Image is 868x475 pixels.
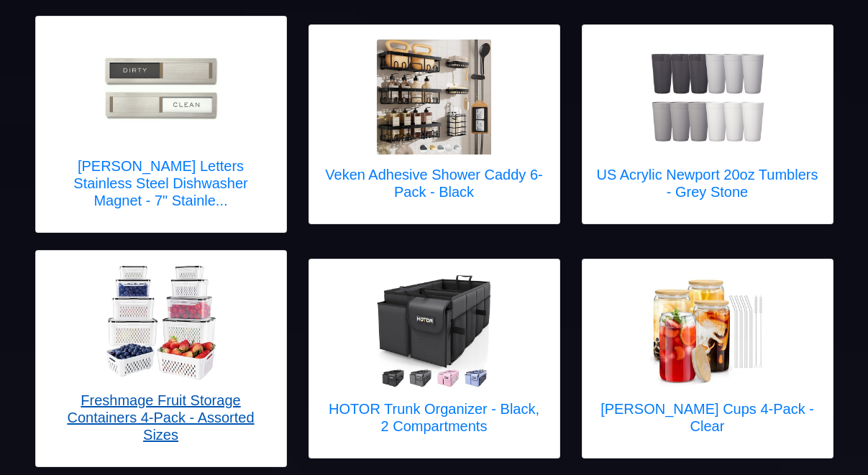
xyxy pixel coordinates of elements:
h5: Freshmage Fruit Storage Containers 4-Pack - Assorted Sizes [50,392,272,443]
a: Kubik Letters Stainless Steel Dishwasher Magnet - 7" Stainless [PERSON_NAME] Letters Stainless St... [50,31,272,218]
a: Sungwoo Glass Cups 4-Pack - Clear [PERSON_NAME] Cups 4-Pack - Clear [597,274,818,443]
h5: [PERSON_NAME] Cups 4-Pack - Clear [597,400,818,435]
h5: Veken Adhesive Shower Caddy 6-Pack - Black [324,166,545,200]
h5: HOTOR Trunk Organizer - Black, 2 Compartments [324,400,545,435]
h5: US Acrylic Newport 20oz Tumblers - Grey Stone [597,166,818,200]
img: Sungwoo Glass Cups 4-Pack - Clear [650,274,765,389]
img: Freshmage Fruit Storage Containers 4-Pack - Assorted Sizes [104,265,219,380]
img: Kubik Letters Stainless Steel Dishwasher Magnet - 7" Stainless [104,57,219,121]
a: US Acrylic Newport 20oz Tumblers - Grey Stone US Acrylic Newport 20oz Tumblers - Grey Stone [597,40,818,209]
h5: [PERSON_NAME] Letters Stainless Steel Dishwasher Magnet - 7" Stainle... [50,157,272,209]
a: Veken Adhesive Shower Caddy 6-Pack - Black Veken Adhesive Shower Caddy 6-Pack - Black [324,40,545,209]
a: Freshmage Fruit Storage Containers 4-Pack - Assorted Sizes Freshmage Fruit Storage Containers 4-P... [50,265,272,452]
a: HOTOR Trunk Organizer - Black, 2 Compartments HOTOR Trunk Organizer - Black, 2 Compartments [324,274,545,443]
img: Veken Adhesive Shower Caddy 6-Pack - Black [377,40,492,155]
img: HOTOR Trunk Organizer - Black, 2 Compartments [377,274,492,389]
img: US Acrylic Newport 20oz Tumblers - Grey Stone [650,40,765,155]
